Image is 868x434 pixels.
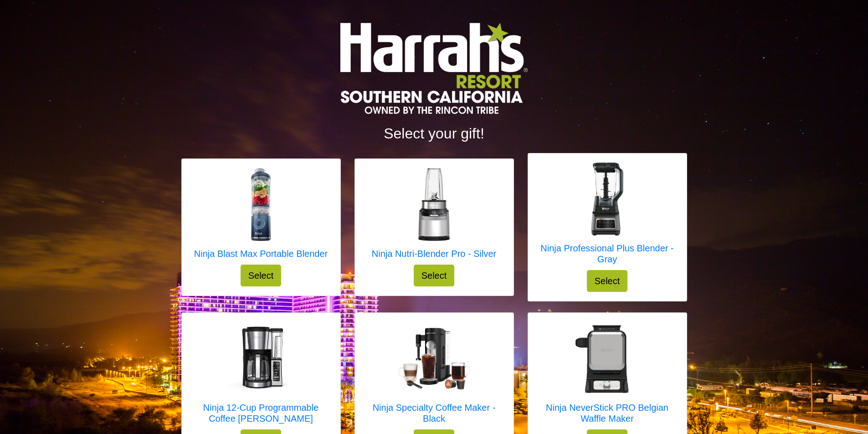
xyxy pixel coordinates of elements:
[191,402,331,424] h5: Ninja 12-Cup Programmable Coffee [PERSON_NAME]
[224,168,297,241] img: Ninja Blast Max Portable Blender
[537,322,678,429] a: Ninja NeverStick PRO Belgian Waffle Maker Ninja NeverStick PRO Belgian Waffle Maker
[340,23,527,114] img: Logo
[587,270,628,292] button: Select
[241,265,282,286] button: Select
[191,322,331,429] a: Ninja 12-Cup Programmable Coffee Brewer Ninja 12-Cup Programmable Coffee [PERSON_NAME]
[537,243,678,265] h5: Ninja Professional Plus Blender - Gray
[364,402,504,424] h5: Ninja Specialty Coffee Maker - Black
[537,163,678,270] a: Ninja Professional Plus Blender - Gray Ninja Professional Plus Blender - Gray
[194,168,328,265] a: Ninja Blast Max Portable Blender Ninja Blast Max Portable Blender
[225,322,298,395] img: Ninja 12-Cup Programmable Coffee Brewer
[537,402,678,424] h5: Ninja NeverStick PRO Belgian Waffle Maker
[571,163,644,235] img: Ninja Professional Plus Blender - Gray
[397,168,470,241] img: Ninja Nutri-Blender Pro - Silver
[414,265,455,286] button: Select
[364,322,504,429] a: Ninja Specialty Coffee Maker - Black Ninja Specialty Coffee Maker - Black
[181,125,687,142] h2: Select your gift!
[398,328,471,390] img: Ninja Specialty Coffee Maker - Black
[571,322,644,395] img: Ninja NeverStick PRO Belgian Waffle Maker
[194,248,328,259] h5: Ninja Blast Max Portable Blender
[372,168,496,265] a: Ninja Nutri-Blender Pro - Silver Ninja Nutri-Blender Pro - Silver
[372,248,496,259] h5: Ninja Nutri-Blender Pro - Silver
